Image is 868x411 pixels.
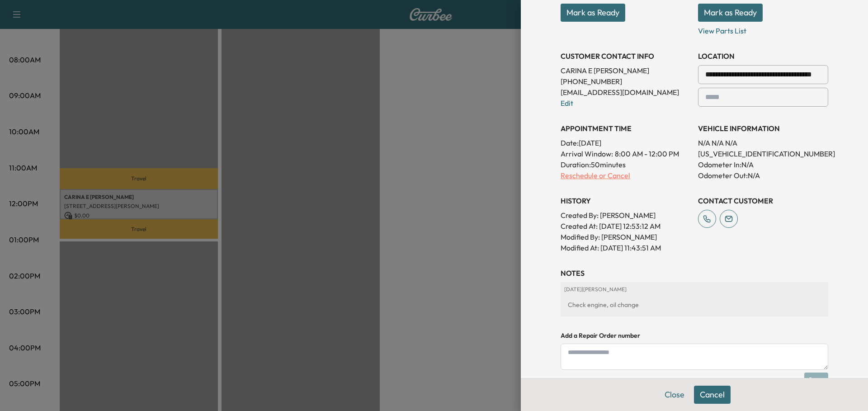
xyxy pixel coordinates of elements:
p: N/A N/A N/A [698,137,828,148]
h3: CUSTOMER CONTACT INFO [561,51,691,61]
a: Edit [561,99,573,108]
p: [US_VEHICLE_IDENTIFICATION_NUMBER] [698,148,828,159]
p: [DATE] | [PERSON_NAME] [564,286,825,293]
p: View Parts List [698,22,828,36]
p: [EMAIL_ADDRESS][DOMAIN_NAME] [561,87,691,98]
span: 8:00 AM - 12:00 PM [615,148,679,159]
button: Mark as Ready [698,4,763,22]
p: Created By : [PERSON_NAME] [561,210,691,221]
p: Odometer Out: N/A [698,170,828,181]
h3: CONTACT CUSTOMER [698,195,828,206]
p: Date: [DATE] [561,137,691,148]
button: Mark as Ready [561,4,625,22]
div: Check engine, oil change [564,297,825,313]
p: Modified By : [PERSON_NAME] [561,231,691,242]
button: Close [659,386,690,404]
h3: NOTES [561,268,828,279]
p: [PHONE_NUMBER] [561,76,691,87]
p: CARINA E [PERSON_NAME] [561,65,691,76]
p: Duration: 50 minutes [561,159,691,170]
p: Odometer In: N/A [698,159,828,170]
p: Modified At : [DATE] 11:43:51 AM [561,242,691,253]
p: Arrival Window: [561,148,691,159]
h4: Add a Repair Order number [561,331,828,340]
h3: APPOINTMENT TIME [561,123,691,134]
h3: VEHICLE INFORMATION [698,123,828,134]
p: Created At : [DATE] 12:53:12 AM [561,221,691,231]
button: Cancel [694,386,731,404]
h3: History [561,195,691,206]
p: Reschedule or Cancel [561,170,691,181]
h3: LOCATION [698,51,828,61]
